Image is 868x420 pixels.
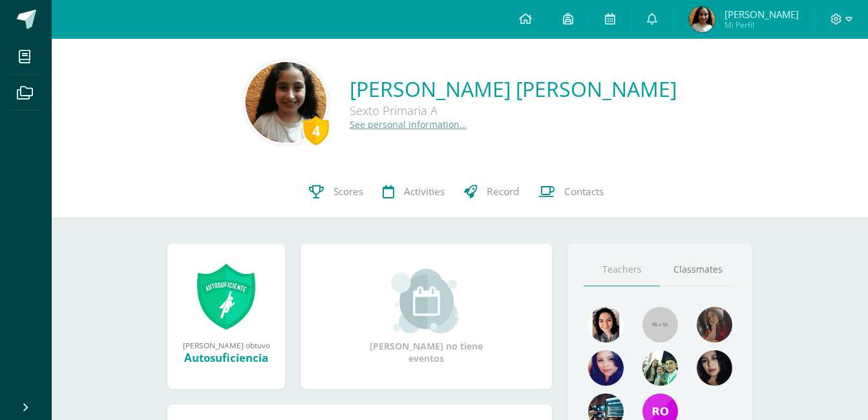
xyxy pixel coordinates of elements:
div: [PERSON_NAME] obtuvo [180,340,272,350]
a: See personal information… [350,118,467,131]
img: e9c8ee63d948accc6783747252b4c3df.png [588,307,624,342]
a: Teachers [584,253,660,286]
span: Contacts [564,185,604,198]
div: 4 [303,116,329,145]
img: ef6349cd9309fb31c1afbf38cf026886.png [697,350,732,386]
a: Scores [299,166,373,218]
img: 792aef120f26b6e903bc965793d10b3c.png [642,350,678,386]
img: 37fe3ee38833a6adb74bf76fd42a3bf6.png [697,307,732,342]
img: ad870897404aacb409c39775d7fcff72.png [588,350,624,386]
img: cf77c4244f6d95cf88aeb66f0c561f1b.png [246,62,326,143]
span: Scores [333,185,363,198]
span: [PERSON_NAME] [725,8,799,21]
a: [PERSON_NAME] [PERSON_NAME] [350,75,677,103]
span: Mi Perfil [725,19,799,30]
img: event_small.png [391,269,461,333]
a: Record [454,166,529,218]
div: Autosuficiencia [180,350,272,365]
div: Sexto Primaria A [350,103,677,118]
a: Contacts [529,166,613,218]
img: 55x55 [642,307,678,342]
a: Activities [373,166,454,218]
div: [PERSON_NAME] no tiene eventos [362,269,491,364]
img: 4bf7502f79f0740e24f6b79b054e4c13.png [689,6,715,32]
span: Activities [404,185,445,198]
a: Classmates [660,253,736,286]
span: Record [487,185,519,198]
